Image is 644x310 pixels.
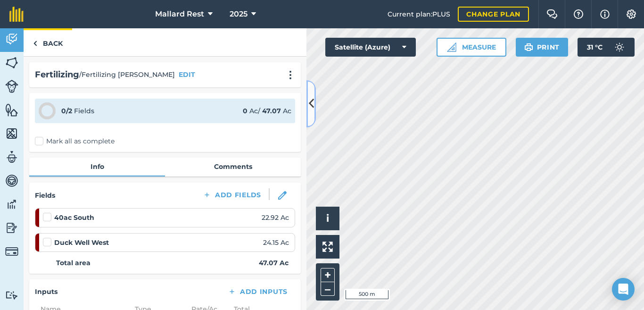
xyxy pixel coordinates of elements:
[263,237,289,248] span: 24.15 Ac
[165,158,301,176] a: Comments
[262,107,281,115] strong: 47.07
[278,191,287,200] img: svg+xml;base64,PHN2ZyB3aWR0aD0iMTgiIGhlaWdodD0iMTgiIHZpZXdCb3g9IjAgMCAxOCAxOCIgZmlsbD0ibm9uZSIgeG...
[5,150,18,164] img: svg+xml;base64,PD94bWwgdmVyc2lvbj0iMS4wIiBlbmNvZGluZz0idXRmLTgiPz4KPCEtLSBHZW5lcmF0b3I6IEFkb2JlIE...
[195,188,269,201] button: Add Fields
[79,69,175,80] span: / Fertilizing [PERSON_NAME]
[626,9,637,19] img: A cog icon
[322,242,333,252] img: Four arrows, one pointing top left, one top right, one bottom right and the last bottom left
[155,8,204,20] span: Mallard Rest
[5,126,18,141] img: svg+xml;base64,PHN2ZyB4bWxucz0iaHR0cDovL3d3dy53My5vcmcvMjAwMC9zdmciIHdpZHRoPSI1NiIgaGVpZ2h0PSI2MC...
[5,32,18,46] img: svg+xml;base64,PD94bWwgdmVyc2lvbj0iMS4wIiBlbmNvZGluZz0idXRmLTgiPz4KPCEtLSBHZW5lcmF0b3I6IEFkb2JlIE...
[262,212,289,223] span: 22.92 Ac
[447,42,456,52] img: Ruler icon
[9,7,24,22] img: fieldmargin Logo
[24,28,72,56] a: Back
[179,69,195,80] button: EDIT
[5,103,18,117] img: svg+xml;base64,PHN2ZyB4bWxucz0iaHR0cDovL3d3dy53My5vcmcvMjAwMC9zdmciIHdpZHRoPSI1NiIgaGVpZ2h0PSI2MC...
[54,237,109,248] strong: Duck Well West
[578,38,635,57] button: 31 °C
[33,38,37,49] img: svg+xml;base64,PHN2ZyB4bWxucz0iaHR0cDovL3d3dy53My5vcmcvMjAwMC9zdmciIHdpZHRoPSI5IiBoZWlnaHQ9IjI0Ii...
[5,56,18,70] img: svg+xml;base64,PHN2ZyB4bWxucz0iaHR0cDovL3d3dy53My5vcmcvMjAwMC9zdmciIHdpZHRoPSI1NiIgaGVpZ2h0PSI2MC...
[587,38,603,57] span: 31 ° C
[437,38,506,57] button: Measure
[54,212,94,223] strong: 40ac South
[5,174,18,188] img: svg+xml;base64,PD94bWwgdmVyc2lvbj0iMS4wIiBlbmNvZGluZz0idXRmLTgiPz4KPCEtLSBHZW5lcmF0b3I6IEFkb2JlIE...
[35,136,115,146] label: Mark all as complete
[516,38,569,57] button: Print
[316,207,339,230] button: i
[29,158,165,176] a: Info
[243,106,291,116] div: Ac / Ac
[600,8,610,20] img: svg+xml;base64,PHN2ZyB4bWxucz0iaHR0cDovL3d3dy53My5vcmcvMjAwMC9zdmciIHdpZHRoPSIxNyIgaGVpZ2h0PSIxNy...
[573,9,584,19] img: A question mark icon
[220,285,295,298] button: Add Inputs
[612,278,635,301] div: Open Intercom Messenger
[61,106,94,116] div: Fields
[243,107,248,115] strong: 0
[325,38,416,57] button: Satellite (Azure)
[230,8,248,20] span: 2025
[610,38,629,57] img: svg+xml;base64,PD94bWwgdmVyc2lvbj0iMS4wIiBlbmNvZGluZz0idXRmLTgiPz4KPCEtLSBHZW5lcmF0b3I6IEFkb2JlIE...
[259,258,289,268] strong: 47.07 Ac
[326,212,329,224] span: i
[524,42,533,53] img: svg+xml;base64,PHN2ZyB4bWxucz0iaHR0cDovL3d3dy53My5vcmcvMjAwMC9zdmciIHdpZHRoPSIxOSIgaGVpZ2h0PSIyNC...
[321,282,335,296] button: –
[5,80,18,93] img: svg+xml;base64,PD94bWwgdmVyc2lvbj0iMS4wIiBlbmNvZGluZz0idXRmLTgiPz4KPCEtLSBHZW5lcmF0b3I6IEFkb2JlIE...
[285,70,296,80] img: svg+xml;base64,PHN2ZyB4bWxucz0iaHR0cDovL3d3dy53My5vcmcvMjAwMC9zdmciIHdpZHRoPSIyMCIgaGVpZ2h0PSIyNC...
[546,9,558,19] img: Two speech bubbles overlapping with the left bubble in the forefront
[61,107,72,115] strong: 0 / 2
[388,9,450,19] span: Current plan : PLUS
[5,291,18,300] img: svg+xml;base64,PD94bWwgdmVyc2lvbj0iMS4wIiBlbmNvZGluZz0idXRmLTgiPz4KPCEtLSBHZW5lcmF0b3I6IEFkb2JlIE...
[35,190,55,201] h4: Fields
[35,68,79,82] h2: Fertilizing
[5,245,18,258] img: svg+xml;base64,PD94bWwgdmVyc2lvbj0iMS4wIiBlbmNvZGluZz0idXRmLTgiPz4KPCEtLSBHZW5lcmF0b3I6IEFkb2JlIE...
[5,221,18,235] img: svg+xml;base64,PD94bWwgdmVyc2lvbj0iMS4wIiBlbmNvZGluZz0idXRmLTgiPz4KPCEtLSBHZW5lcmF0b3I6IEFkb2JlIE...
[56,258,91,268] strong: Total area
[458,7,529,22] a: Change plan
[321,268,335,282] button: +
[35,286,58,297] h4: Inputs
[5,197,18,211] img: svg+xml;base64,PD94bWwgdmVyc2lvbj0iMS4wIiBlbmNvZGluZz0idXRmLTgiPz4KPCEtLSBHZW5lcmF0b3I6IEFkb2JlIE...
